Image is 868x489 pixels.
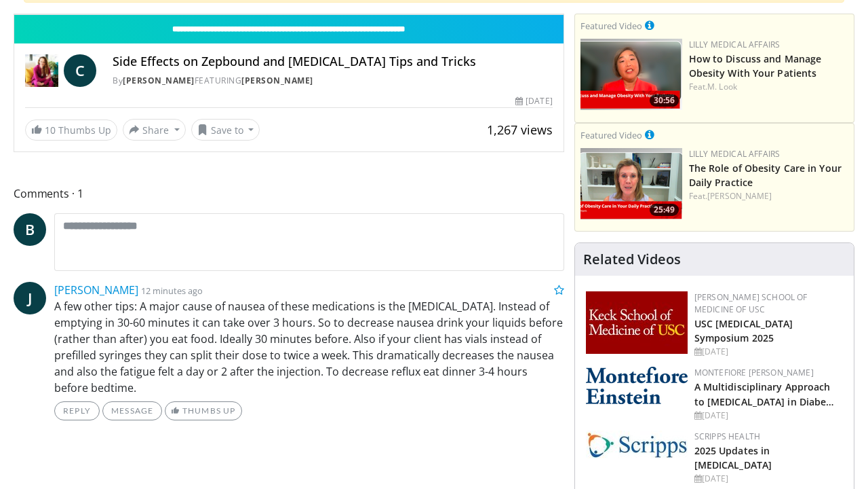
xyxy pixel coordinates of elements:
a: Thumbs Up [165,401,241,420]
button: Share [123,119,186,141]
span: 10 [45,124,56,137]
span: 1,267 views [487,122,553,138]
a: [PERSON_NAME] [707,190,772,202]
video-js: Video Player [14,14,564,15]
a: Montefiore [PERSON_NAME] [694,367,814,378]
div: [DATE] [694,346,843,358]
div: [DATE] [694,410,843,422]
a: 25:49 [580,148,682,219]
img: Dr. Carolynn Francavilla [25,54,58,87]
img: c9f2b0b7-b02a-4276-a72a-b0cbb4230bc1.jpg.150x105_q85_autocrop_double_scale_upscale_version-0.2.jpg [586,431,688,458]
a: [PERSON_NAME] School of Medicine of USC [694,291,808,315]
div: By FEATURING [113,75,552,87]
a: The Role of Obesity Care in Your Daily Practice [689,162,842,189]
a: M. Look [707,81,737,92]
a: USC [MEDICAL_DATA] Symposium 2025 [694,317,793,344]
a: 30:56 [580,39,682,110]
a: 10 Thumbs Up [25,120,117,141]
a: A Multidisciplinary Approach to [MEDICAL_DATA] in Diabe… [694,380,835,407]
div: Feat. [689,81,848,93]
span: 25:49 [650,204,679,216]
img: e1208b6b-349f-4914-9dd7-f97803bdbf1d.png.150x105_q85_crop-smart_upscale.png [580,148,682,219]
a: Scripps Health [694,431,760,442]
a: C [64,54,96,87]
span: 30:56 [650,94,679,107]
a: How to Discuss and Manage Obesity With Your Patients [689,52,822,79]
div: Feat. [689,190,848,202]
a: Reply [54,401,100,420]
a: Lilly Medical Affairs [689,39,781,50]
img: 7b941f1f-d101-407a-8bfa-07bd47db01ba.png.150x105_q85_autocrop_double_scale_upscale_version-0.2.jpg [586,291,688,354]
p: A few other tips: A major cause of nausea of these medications is the [MEDICAL_DATA]. Instead of ... [54,298,564,396]
a: [PERSON_NAME] [54,283,138,297]
div: [DATE] [515,95,552,107]
button: Save to [191,119,260,141]
a: 2025 Updates in [MEDICAL_DATA] [694,444,772,471]
img: c98a6a29-1ea0-4bd5-8cf5-4d1e188984a7.png.150x105_q85_crop-smart_upscale.png [580,39,682,110]
div: [DATE] [694,473,843,485]
a: [PERSON_NAME] [241,75,313,86]
a: J [14,282,46,314]
small: 12 minutes ago [141,285,203,297]
a: Message [102,401,162,420]
a: B [14,213,46,246]
span: Comments 1 [14,185,564,202]
h4: Related Videos [583,251,681,268]
img: b0142b4c-93a1-4b58-8f91-5265c282693c.png.150x105_q85_autocrop_double_scale_upscale_version-0.2.png [586,367,688,404]
a: Lilly Medical Affairs [689,148,781,160]
small: Featured Video [580,129,642,141]
h4: Side Effects on Zepbound and [MEDICAL_DATA] Tips and Tricks [113,54,552,69]
a: [PERSON_NAME] [123,75,195,86]
small: Featured Video [580,20,642,32]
